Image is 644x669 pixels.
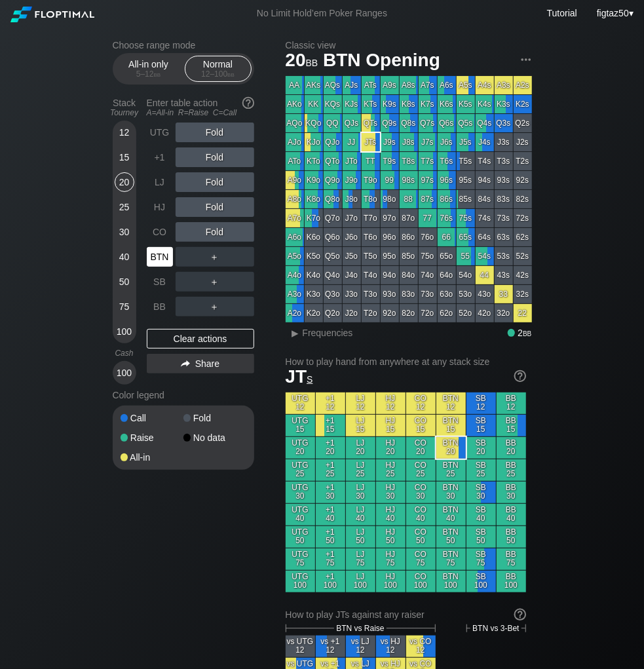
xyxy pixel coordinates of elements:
[362,209,380,227] div: T7o
[362,114,380,132] div: QTs
[286,548,315,570] div: UTG 75
[381,190,399,208] div: 98o
[346,415,375,436] div: LJ 15
[286,114,304,132] div: AQo
[476,247,494,265] div: 54s
[305,228,323,246] div: K6o
[115,322,134,341] div: 100
[343,76,361,94] div: AJs
[321,50,442,72] span: BTN Opening
[514,209,532,227] div: 72s
[466,548,496,570] div: SB 75
[419,171,437,189] div: 97s
[176,197,254,217] div: Fold
[476,133,494,151] div: J4s
[436,482,466,503] div: BTN 30
[376,459,406,481] div: HJ 25
[457,133,475,151] div: J5s
[286,504,315,526] div: UTG 40
[400,114,418,132] div: Q8s
[286,526,315,548] div: UTG 50
[147,354,254,373] div: Share
[508,328,532,338] div: 2
[284,50,320,72] span: 20
[176,222,254,242] div: Fold
[457,228,475,246] div: 65s
[286,209,304,227] div: A7o
[121,413,183,423] div: Call
[115,247,134,267] div: 40
[376,548,406,570] div: HJ 75
[466,526,496,548] div: SB 50
[286,171,304,189] div: A9o
[316,459,345,481] div: +1 25
[419,133,437,151] div: J7s
[305,171,323,189] div: K9o
[406,548,436,570] div: CO 75
[286,95,304,113] div: AKo
[381,133,399,151] div: J9s
[594,6,635,20] div: ▾
[286,152,304,170] div: ATo
[286,366,313,387] span: JT
[406,482,436,503] div: CO 30
[376,504,406,526] div: HJ 40
[438,190,456,208] div: 86s
[514,228,532,246] div: 62s
[305,285,323,303] div: K3o
[514,114,532,132] div: Q2s
[343,114,361,132] div: QJs
[316,415,345,436] div: +1 15
[286,304,304,322] div: A2o
[343,190,361,208] div: J8o
[497,459,526,481] div: BB 25
[497,392,526,414] div: BB 12
[436,548,466,570] div: BTN 75
[147,147,173,167] div: +1
[438,247,456,265] div: 65o
[597,8,629,18] span: figtaz50
[495,285,513,303] div: 33
[457,190,475,208] div: 85s
[495,171,513,189] div: 93s
[183,433,246,442] div: No data
[324,190,342,208] div: Q8o
[381,209,399,227] div: 97o
[286,190,304,208] div: A8o
[362,190,380,208] div: T8o
[514,152,532,170] div: T2s
[286,247,304,265] div: A5o
[343,285,361,303] div: J3o
[457,95,475,113] div: K5s
[436,437,466,459] div: BTN 20
[438,266,456,284] div: 64o
[176,123,254,142] div: Fold
[419,285,437,303] div: 73o
[495,114,513,132] div: Q3s
[406,437,436,459] div: CO 20
[107,349,142,358] div: Cash
[419,190,437,208] div: 87s
[376,392,406,414] div: HJ 12
[343,247,361,265] div: J5o
[343,133,361,151] div: JJ
[400,190,418,208] div: 88
[362,266,380,284] div: T4o
[305,95,323,113] div: KK
[147,222,173,242] div: CO
[286,40,532,50] h2: Classic view
[176,172,254,192] div: Fold
[237,8,407,22] div: No Limit Hold’em Poker Ranges
[176,272,254,292] div: ＋
[346,459,375,481] div: LJ 25
[346,482,375,503] div: LJ 30
[514,247,532,265] div: 52s
[286,392,315,414] div: UTG 12
[241,96,256,110] img: help.32db89a4.svg
[115,297,134,316] div: 75
[286,437,315,459] div: UTG 20
[176,297,254,316] div: ＋
[476,285,494,303] div: 43o
[286,482,315,503] div: UTG 30
[316,504,345,526] div: +1 40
